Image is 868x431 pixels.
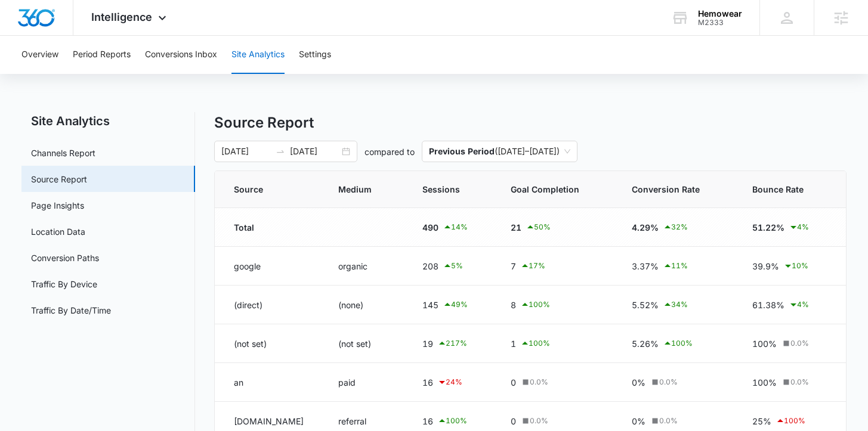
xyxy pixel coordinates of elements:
[520,416,548,426] div: 0.0 %
[752,376,827,389] div: 100%
[422,183,465,196] span: Sessions
[214,112,846,134] h4: Source Report
[437,414,467,428] div: 100 %
[698,18,742,27] div: account id
[781,377,809,387] div: 0.0 %
[632,183,706,196] span: Conversion Rate
[789,297,809,312] div: 4 %
[511,183,586,196] span: Goal Completion
[752,414,827,428] div: 25%
[752,297,827,312] div: 61.38%
[73,36,131,74] button: Period Reports
[365,145,415,158] p: compared to
[443,297,468,312] div: 49 %
[511,376,603,389] div: 0
[422,220,482,234] div: 490
[520,336,550,351] div: 100 %
[276,147,285,156] span: swap-right
[299,36,331,74] button: Settings
[422,336,482,351] div: 19
[145,36,217,74] button: Conversions Inbox
[422,297,482,312] div: 145
[752,220,827,234] div: 51.22%
[511,220,603,234] div: 21
[31,147,95,159] a: Channels Report
[215,286,324,324] td: (direct)
[231,36,285,74] button: Site Analytics
[437,336,467,351] div: 217 %
[781,338,809,349] div: 0.0 %
[650,377,678,387] div: 0.0 %
[632,336,724,351] div: 5.26%
[338,183,376,196] span: Medium
[752,337,827,350] div: 100%
[324,286,408,324] td: (none)
[21,36,58,74] button: Overview
[511,297,603,312] div: 8
[511,259,603,273] div: 7
[215,247,324,286] td: google
[632,297,724,312] div: 5.52%
[663,297,688,312] div: 34 %
[663,220,688,234] div: 32 %
[21,112,195,130] h2: Site Analytics
[215,208,324,247] td: Total
[443,259,463,273] div: 5 %
[783,259,808,273] div: 10 %
[31,252,99,264] a: Conversion Paths
[511,336,603,351] div: 1
[511,415,603,427] div: 0
[429,141,570,162] span: ( [DATE] – [DATE] )
[429,146,495,156] p: Previous Period
[698,9,742,18] div: account name
[752,259,827,273] div: 39.9%
[31,225,85,238] a: Location Data
[276,147,285,156] span: to
[526,220,551,234] div: 50 %
[443,220,468,234] div: 14 %
[324,324,408,363] td: (not set)
[31,199,84,212] a: Page Insights
[520,377,548,387] div: 0.0 %
[789,220,809,234] div: 4 %
[215,363,324,402] td: an
[632,415,724,427] div: 0%
[632,376,724,389] div: 0%
[215,324,324,363] td: (not set)
[422,259,482,273] div: 208
[663,336,693,351] div: 100 %
[520,297,550,312] div: 100 %
[422,414,482,428] div: 16
[91,11,152,23] span: Intelligence
[650,416,678,426] div: 0.0 %
[31,173,87,185] a: Source Report
[520,259,545,273] div: 17 %
[752,183,810,196] span: Bounce Rate
[324,247,408,286] td: organic
[31,304,111,317] a: Traffic By Date/Time
[437,375,462,389] div: 24 %
[234,183,292,196] span: Source
[776,414,805,428] div: 100 %
[632,220,724,234] div: 4.29%
[290,145,339,158] input: End date
[31,278,97,290] a: Traffic By Device
[422,375,482,389] div: 16
[221,145,271,158] input: Start date
[632,259,724,273] div: 3.37%
[324,363,408,402] td: paid
[663,259,688,273] div: 11 %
